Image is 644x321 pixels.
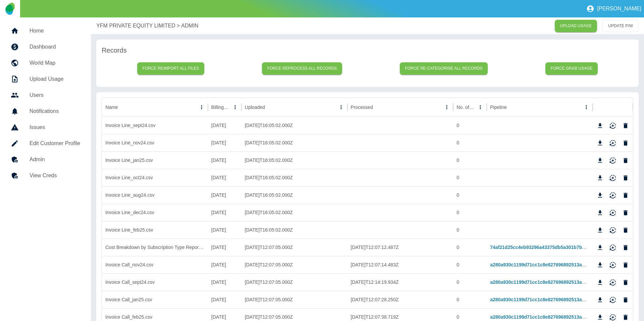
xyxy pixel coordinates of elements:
[208,151,241,169] div: 28/09/2025
[595,155,605,166] button: Download
[102,186,208,204] div: Invoice Line_aug24.csv
[262,62,342,75] button: Force reprocess all records
[608,295,618,305] button: Reimport
[336,103,346,112] button: Uploaded column menu
[208,169,241,186] div: 28/09/2025
[208,256,241,273] div: 12/03/2025
[595,121,605,131] button: Download
[102,45,633,56] h6: Records
[241,169,347,186] div: 2025-06-10T16:05:02.000Z
[197,103,206,112] button: Name column menu
[621,260,631,270] button: Delete
[442,103,451,112] button: Processed column menu
[102,151,208,169] div: Invoice Line_jan25.csv
[457,105,475,110] div: No. of rows
[490,314,595,320] a: a280a930c1199d71cc1c8e827696892513abe522
[582,103,591,112] button: Pipeline column menu
[208,291,241,308] div: 12/03/2025
[608,121,618,131] button: Reimport
[608,155,618,166] button: Reimport
[102,239,208,256] div: Cost Breakdown by Subscription Type Report_Jan25.csv
[621,225,631,235] button: Delete
[208,239,241,256] div: 12/03/2025
[608,260,618,270] button: Reimport
[102,273,208,291] div: Invoice Call_sept24.csv
[595,243,605,253] button: Download
[96,22,175,30] a: YFM PRIVATE EQUITY LIMITED
[5,103,86,119] a: Notifications
[105,105,118,110] div: Name
[241,186,347,204] div: 2025-06-10T16:05:02.000Z
[490,262,595,267] a: a280a930c1199d71cc1c8e827696892513abe522
[608,208,618,218] button: Reimport
[5,39,86,55] a: Dashboard
[555,20,597,32] a: UPLOAD USAGE
[5,151,86,168] a: Admin
[545,62,598,75] button: Force grab usage
[102,117,208,134] div: Invoice Line_sept24.csv
[30,172,80,180] h5: View Creds
[595,138,605,148] button: Download
[208,221,241,239] div: 28/09/2025
[30,155,80,164] h5: Admin
[181,22,199,30] a: ADMIN
[30,123,80,131] h5: Issues
[608,138,618,148] button: Reimport
[453,186,487,204] div: 0
[597,6,641,12] p: [PERSON_NAME]
[230,103,240,112] button: Billing Date column menu
[211,105,230,110] div: Billing Date
[241,134,347,151] div: 2025-06-10T16:05:02.000Z
[453,291,487,308] div: 0
[453,273,487,291] div: 0
[347,256,453,273] div: 2025-03-12T12:07:14.483Z
[5,119,86,135] a: Issues
[490,279,595,285] a: a280a930c1199d71cc1c8e827696892513abe522
[595,225,605,235] button: Download
[490,245,593,250] a: 74af21d25cc4eb93296a43375db5a301b7b4ffa2
[595,173,605,183] button: Download
[30,139,80,147] h5: Edit Customer Profile
[5,168,86,184] a: View Creds
[621,121,631,131] button: Delete
[5,87,86,103] a: Users
[476,103,485,112] button: No. of rows column menu
[453,256,487,273] div: 0
[608,225,618,235] button: Reimport
[208,273,241,291] div: 12/03/2025
[5,23,86,39] a: Home
[595,208,605,218] button: Download
[208,204,241,221] div: 28/09/2025
[5,71,86,87] a: Upload Usage
[490,105,507,110] div: Pipeline
[5,55,86,71] a: World Map
[490,297,595,302] a: a280a930c1199d71cc1c8e827696892513abe522
[102,256,208,273] div: Invoice Call_nov24.csv
[102,134,208,151] div: Invoice Line_nov24.csv
[241,204,347,221] div: 2025-06-10T16:05:02.000Z
[608,190,618,200] button: Reimport
[177,22,180,30] p: >
[30,27,80,35] h5: Home
[208,117,241,134] div: 28/09/2025
[30,107,80,115] h5: Notifications
[30,59,80,67] h5: World Map
[30,91,80,99] h5: Users
[453,204,487,221] div: 0
[595,295,605,305] button: Download
[621,295,631,305] button: Delete
[602,20,639,32] button: UPDATE P/W
[351,105,373,110] div: Processed
[453,169,487,186] div: 0
[241,256,347,273] div: 2025-03-12T12:07:05.000Z
[241,151,347,169] div: 2025-06-10T16:05:02.000Z
[245,105,265,110] div: Uploaded
[5,3,14,15] img: Logo
[30,75,80,83] h5: Upload Usage
[595,277,605,287] button: Download
[347,291,453,308] div: 2025-03-12T12:07:28.250Z
[5,135,86,151] a: Edit Customer Profile
[621,190,631,200] button: Delete
[30,43,80,51] h5: Dashboard
[102,221,208,239] div: Invoice Line_feb25.csv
